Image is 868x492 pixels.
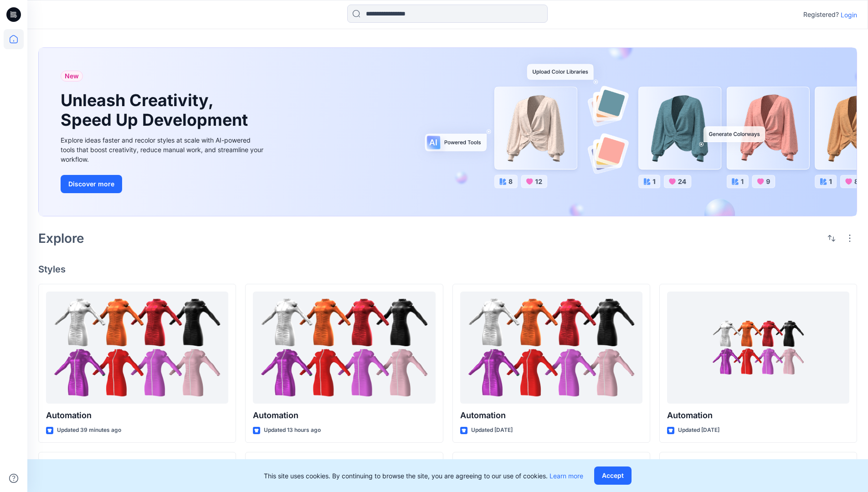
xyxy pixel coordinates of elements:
p: Registered? [803,9,839,20]
button: Discover more [61,175,122,193]
button: Accept [594,466,632,485]
h4: Styles [38,264,857,275]
a: Learn more [550,472,583,480]
p: Updated [DATE] [471,425,513,435]
p: Updated 39 minutes ago [57,425,121,435]
p: Automation [253,409,435,422]
h2: Explore [38,231,84,246]
p: Automation [667,409,849,422]
a: Automation [667,292,849,404]
span: New [65,71,79,82]
a: Automation [253,292,435,404]
div: Explore ideas faster and recolor styles at scale with AI-powered tools that boost creativity, red... [61,135,266,164]
p: Updated 13 hours ago [264,425,321,435]
p: This site uses cookies. By continuing to browse the site, you are agreeing to our use of cookies. [264,471,583,481]
p: Updated [DATE] [678,425,719,435]
p: Automation [460,409,642,422]
a: Automation [460,292,642,404]
p: Login [841,10,857,20]
p: Automation [46,409,228,422]
a: Discover more [61,175,266,193]
h1: Unleash Creativity, Speed Up Development [61,91,252,130]
a: Automation [46,292,228,404]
